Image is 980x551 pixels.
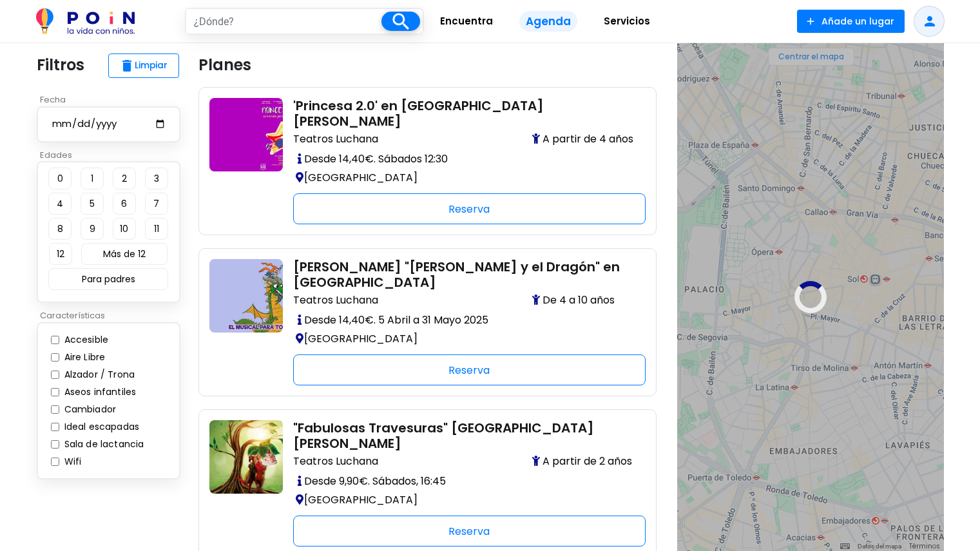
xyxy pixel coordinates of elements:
[61,351,106,364] label: Aire Libre
[37,309,188,322] p: Características
[389,10,412,33] i: search
[61,385,137,399] label: Aseos infantiles
[145,218,168,240] button: 11
[61,368,135,382] label: Alzador / Trona
[81,243,168,265] button: Más de 12
[119,58,135,73] span: delete
[48,193,72,215] button: 4
[293,193,646,224] div: Reserva
[108,53,179,78] button: deleteLimpiar
[293,293,378,308] span: Teatros Luchana
[434,11,499,32] span: Encuentra
[509,6,588,37] a: Agenda
[293,354,646,385] div: Reserva
[113,193,136,215] button: 6
[532,454,635,469] span: A partir de 2 años
[113,168,136,189] button: 2
[532,131,635,147] span: A partir de 4 años
[293,420,635,451] h2: "Fabulosas Travesuras" [GEOGRAPHIC_DATA][PERSON_NAME]
[293,98,635,129] h2: 'Princesa 2.0' en [GEOGRAPHIC_DATA][PERSON_NAME]
[209,259,283,333] img: con-ninos-en-madrid-teatro-nora-y-el-dragon-teatro-luchana
[293,454,378,469] span: Teatros Luchana
[598,11,656,32] span: Servicios
[113,218,136,240] button: 10
[293,168,635,187] p: [GEOGRAPHIC_DATA]
[36,8,135,34] img: POiN
[209,98,646,224] a: tt-con-ninos-en-madrid-princesa-teatros-luchana 'Princesa 2.0' en [GEOGRAPHIC_DATA][PERSON_NAME] ...
[293,516,646,546] div: Reserva
[797,10,905,33] button: Añade un lugar
[293,329,635,348] p: [GEOGRAPHIC_DATA]
[61,438,144,451] label: Sala de lactancia
[81,193,104,215] button: 5
[61,420,140,434] label: Ideal escapadas
[61,403,117,416] label: Cambiador
[293,150,635,168] p: Desde 14,40€. Sábados 12:30
[209,259,646,385] a: con-ninos-en-madrid-teatro-nora-y-el-dragon-teatro-luchana [PERSON_NAME] "[PERSON_NAME] y el Drag...
[37,53,84,77] p: Filtros
[293,259,635,290] h2: [PERSON_NAME] "[PERSON_NAME] y el Dragón" en [GEOGRAPHIC_DATA]
[198,53,251,77] p: Planes
[293,490,635,509] p: [GEOGRAPHIC_DATA]
[588,6,666,37] a: Servicios
[519,11,577,32] span: Agenda
[48,268,168,290] button: Para padres
[145,168,168,189] button: 3
[81,168,104,189] button: 1
[37,93,188,106] p: Fecha
[145,193,168,215] button: 7
[61,333,109,347] label: Accesible
[293,472,635,490] p: Desde 9,90€. Sábados, 16:45
[61,455,82,469] label: Wifi
[186,9,381,34] input: ¿Dónde?
[209,420,283,494] img: con-ninos-en-madrid-teatro-fabulosas-travesuras-teatros-luchana
[532,293,635,308] span: De 4 a 10 años
[81,218,104,240] button: 9
[209,98,283,171] img: tt-con-ninos-en-madrid-princesa-teatros-luchana
[293,311,635,329] p: Desde 14,40€. 5 Abril a 31 Mayo 2025
[209,420,646,546] a: con-ninos-en-madrid-teatro-fabulosas-travesuras-teatros-luchana "Fabulosas Travesuras" [GEOGRAPHI...
[424,6,509,37] a: Encuentra
[37,149,188,162] p: Edades
[49,243,72,265] button: 12
[293,131,378,147] span: Teatros Luchana
[48,168,72,189] button: 0
[48,218,72,240] button: 8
